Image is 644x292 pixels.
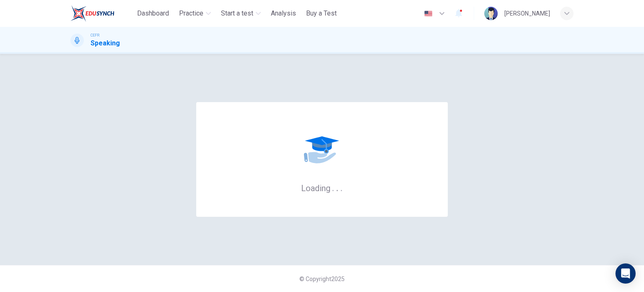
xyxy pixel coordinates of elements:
[221,8,253,18] span: Start a test
[504,8,550,18] div: [PERSON_NAME]
[176,6,214,21] button: Practice
[70,5,134,22] a: ELTC logo
[179,8,203,18] span: Practice
[137,8,169,18] span: Dashboard
[134,6,172,21] button: Dashboard
[332,180,335,194] h6: .
[303,6,340,21] button: Buy a Test
[423,11,434,17] img: en
[299,276,345,282] span: © Copyright 2025
[340,180,343,194] h6: .
[218,6,264,21] button: Start a test
[336,180,339,194] h6: .
[484,7,498,20] img: Profile picture
[267,6,299,21] button: Analysis
[306,8,337,18] span: Buy a Test
[91,38,120,48] h1: Speaking
[91,32,99,38] span: CEFR
[271,8,296,18] span: Analysis
[615,263,636,284] div: Open Intercom Messenger
[70,5,114,22] img: ELTC logo
[301,182,343,193] h6: Loading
